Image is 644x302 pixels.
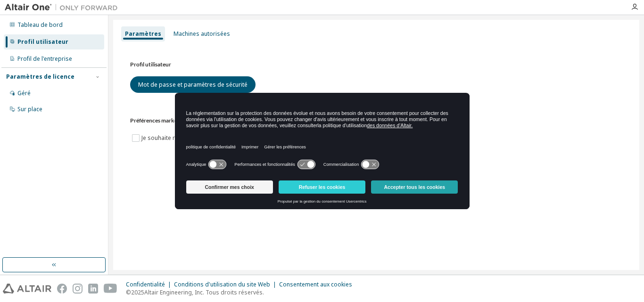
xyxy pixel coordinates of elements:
font: Paramètres [125,30,161,38]
img: Altaïr Un [5,3,123,12]
font: Machines autorisées [173,30,230,38]
font: Profil de l'entreprise [17,55,72,63]
img: instagram.svg [73,284,83,294]
img: youtube.svg [104,284,117,294]
font: Consentement aux cookies [279,280,352,288]
font: Conditions d'utilisation du site Web [174,280,270,288]
img: altair_logo.svg [3,284,51,294]
font: 2025 [131,288,144,296]
img: facebook.svg [57,284,67,294]
font: Profil utilisateur [130,61,171,68]
font: Géré [17,89,31,97]
font: © [126,288,131,296]
font: Tableau de bord [17,21,63,29]
font: Je souhaite recevoir des e-mails marketing d'Altair [141,134,277,142]
font: Mot de passe et paramètres de sécurité [138,81,248,89]
font: Sur place [17,105,42,113]
font: Profil utilisateur [17,38,68,46]
font: Confidentialité [126,280,165,288]
font: Altair Engineering, Inc. Tous droits réservés. [144,288,264,296]
font: Paramètres de licence [6,73,74,81]
font: Préférences marketing [130,117,187,124]
button: Mot de passe et paramètres de sécurité [130,76,256,93]
img: linkedin.svg [88,284,98,294]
